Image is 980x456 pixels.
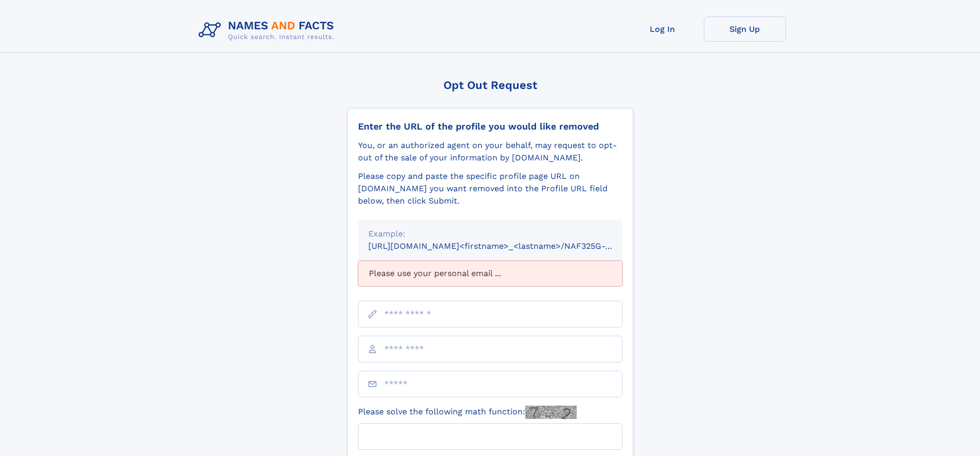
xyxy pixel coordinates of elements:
a: Log In [621,16,704,42]
div: Please use your personal email ... [358,261,622,286]
div: Enter the URL of the profile you would like removed [358,121,622,132]
small: [URL][DOMAIN_NAME]<firstname>_<lastname>/NAF325G-xxxxxxxx [368,241,642,251]
img: Logo Names and Facts [194,16,343,44]
div: Example: [368,228,612,240]
div: You, or an authorized agent on your behalf, may request to opt-out of the sale of your informatio... [358,139,622,164]
a: Sign Up [704,16,786,42]
div: Please copy and paste the specific profile page URL on [DOMAIN_NAME] you want removed into the Pr... [358,170,622,207]
div: Opt Out Request [347,79,633,92]
label: Please solve the following math function: [358,406,577,419]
